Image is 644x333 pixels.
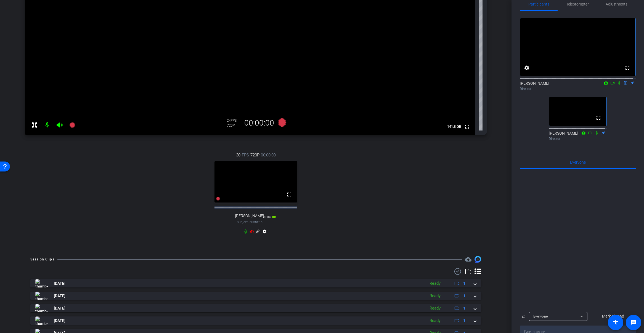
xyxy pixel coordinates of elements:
div: 00:00:00 [241,118,278,128]
span: Everyone [533,315,548,318]
mat-icon: cloud_upload [465,256,471,263]
div: To: [520,313,525,320]
span: Teleprompter [566,2,589,6]
span: [DATE] [54,281,65,286]
mat-expansion-panel-header: thumb-nail[DATE]Ready1 [30,292,481,300]
div: Director [520,86,636,91]
mat-icon: message [630,319,637,326]
div: Session Clips [30,257,54,262]
span: [PERSON_NAME] [235,214,264,218]
span: 100% [264,215,271,219]
div: 720P [227,123,241,128]
mat-icon: flip [622,80,629,85]
div: 24 [227,118,241,123]
mat-icon: settings [523,65,530,71]
div: Ready [427,318,443,324]
span: 1 [463,281,465,286]
span: FPS [242,152,249,158]
span: iPhone 15 [249,221,263,224]
img: thumb-nail [35,304,48,312]
img: thumb-nail [35,316,48,325]
div: [PERSON_NAME] [520,81,636,91]
span: [DATE] [54,318,65,324]
span: FPS [231,119,237,122]
span: [DATE] [54,293,65,299]
span: [DATE] [54,305,65,311]
span: Destinations for your clips [465,256,471,263]
button: Mark all read [591,311,636,321]
img: Session clips [475,256,481,263]
mat-icon: accessibility [612,319,619,326]
span: 1 [463,293,465,299]
mat-icon: fullscreen [464,123,470,130]
div: Ready [427,305,443,311]
span: Subject [237,220,263,225]
mat-icon: fullscreen [286,191,293,198]
span: 30 [236,152,240,158]
span: Mark all read [602,313,624,319]
mat-expansion-panel-header: thumb-nail[DATE]Ready1 [30,279,481,287]
mat-expansion-panel-header: thumb-nail[DATE]Ready1 [30,304,481,312]
img: thumb-nail [35,279,48,287]
span: 141.8 GB [445,123,463,130]
mat-icon: battery_std [272,215,276,219]
div: Ready [427,293,443,299]
span: 00:00:00 [261,152,276,158]
span: 1 [463,305,465,311]
span: 720P [250,152,259,158]
span: Participants [528,2,549,6]
span: 1 [463,318,465,324]
span: - [248,220,249,224]
div: Director [549,136,607,141]
span: Everyone [570,160,586,164]
span: Adjustments [606,2,627,6]
mat-icon: fullscreen [595,114,602,121]
div: [PERSON_NAME] [549,130,607,141]
mat-expansion-panel-header: thumb-nail[DATE]Ready1 [30,316,481,325]
mat-icon: fullscreen [624,65,631,71]
img: thumb-nail [35,292,48,300]
mat-icon: settings [261,229,268,236]
div: Ready [427,280,443,287]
